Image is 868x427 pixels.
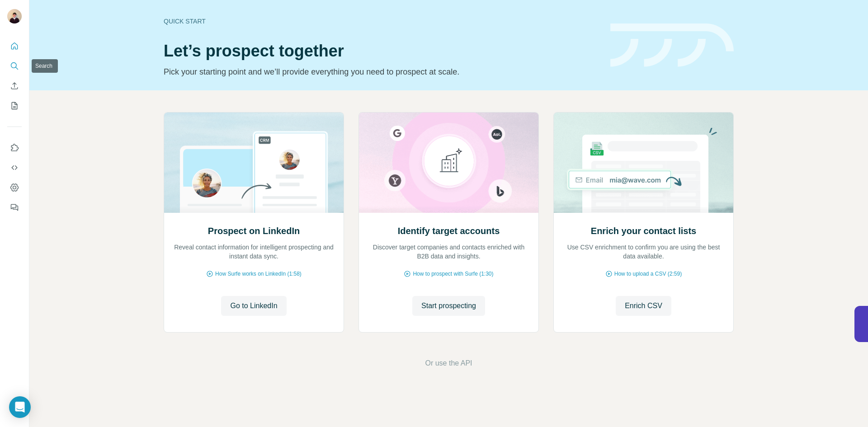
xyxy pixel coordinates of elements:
span: How to upload a CSV (2:59) [614,270,682,278]
img: Enrich your contact lists [553,113,734,213]
h2: Enrich your contact lists [591,225,696,237]
p: Pick your starting point and we’ll provide everything you need to prospect at scale. [164,66,599,78]
img: Avatar [7,9,22,23]
button: Enrich CSV [616,296,671,316]
p: Use CSV enrichment to confirm you are using the best data available. [563,243,724,261]
button: Search [7,58,22,74]
span: Start prospecting [421,300,476,311]
img: Identify target accounts [359,113,539,213]
img: banner [610,23,734,67]
h2: Prospect on LinkedIn [208,225,300,237]
img: Prospect on LinkedIn [164,113,344,213]
span: Go to LinkedIn [230,300,277,311]
button: Quick start [7,38,22,54]
p: Reveal contact information for intelligent prospecting and instant data sync. [173,243,335,261]
button: Feedback [7,199,22,216]
p: Discover target companies and contacts enriched with B2B data and insights. [368,243,529,261]
button: Use Surfe API [7,160,22,176]
button: Dashboard [7,179,22,196]
button: My lists [7,98,22,114]
div: Quick start [164,17,599,26]
div: Open Intercom Messenger [9,396,31,418]
h2: Identify target accounts [398,225,500,237]
span: How to prospect with Surfe (1:30) [413,270,493,278]
button: Use Surfe on LinkedIn [7,140,22,156]
span: Enrich CSV [625,300,662,311]
h1: Let’s prospect together [164,42,599,60]
button: Or use the API [425,358,472,369]
button: Enrich CSV [7,78,22,94]
span: How Surfe works on LinkedIn (1:58) [215,270,302,278]
button: Go to LinkedIn [221,296,286,316]
button: Start prospecting [412,296,485,316]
